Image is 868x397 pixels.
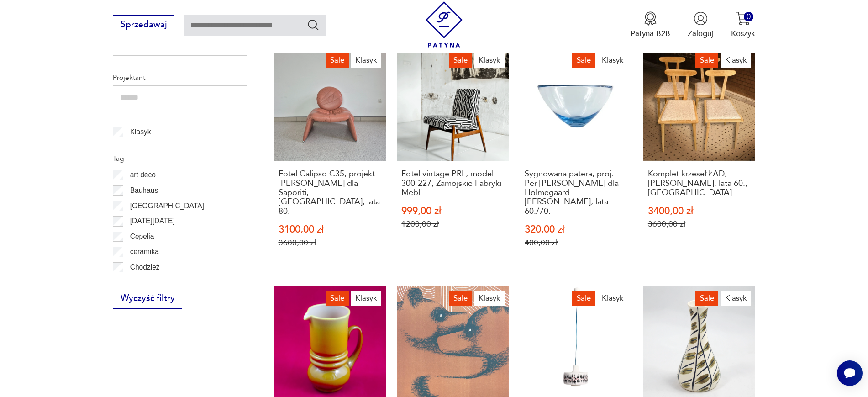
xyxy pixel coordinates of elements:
[401,219,504,229] p: 1200,00 zł
[274,48,386,269] a: SaleKlasykFotel Calipso C35, projekt Vittorio Introini dla Saporiti, Włochy, lata 80.Fotel Calips...
[130,261,160,273] p: Chodzież
[130,246,159,258] p: ceramika
[648,206,750,216] p: 3400,00 zł
[525,169,627,216] h3: Sygnowana patera, proj. Per [PERSON_NAME] dla Holmegaard – [PERSON_NAME], lata 60./70.
[736,11,750,26] img: Ikona koszyka
[130,215,175,227] p: [DATE][DATE]
[113,72,247,84] p: Projektant
[688,11,713,39] button: Zaloguj
[694,11,708,26] img: Ikonka użytkownika
[113,289,182,309] button: Wyczyść filtry
[643,48,755,269] a: SaleKlasykKomplet krzeseł ŁAD, F. Aplewicz, lata 60., PolskaKomplet krzeseł ŁAD, [PERSON_NAME], l...
[130,169,156,181] p: art deco
[113,22,174,29] a: Sprzedawaj
[648,219,750,229] p: 3600,00 zł
[837,360,863,386] iframe: Smartsupp widget button
[525,225,627,234] p: 320,00 zł
[279,238,381,248] p: 3680,00 zł
[520,48,632,269] a: SaleKlasykSygnowana patera, proj. Per Lütken dla Holmegaard – Dania, lata 60./70.Sygnowana patera...
[130,200,204,212] p: [GEOGRAPHIC_DATA]
[421,1,467,48] img: Patyna - sklep z meblami i dekoracjami vintage
[130,231,154,243] p: Cepelia
[113,15,174,35] button: Sprzedawaj
[643,11,658,26] img: Ikona medalu
[688,28,713,39] p: Zaloguj
[731,28,755,39] p: Koszyk
[631,11,670,39] a: Ikona medaluPatyna B2B
[279,225,381,234] p: 3100,00 zł
[279,169,381,216] h3: Fotel Calipso C35, projekt [PERSON_NAME] dla Saporiti, [GEOGRAPHIC_DATA], lata 80.
[401,206,504,216] p: 999,00 zł
[525,238,627,248] p: 400,00 zł
[731,11,755,39] button: 0Koszyk
[397,48,509,269] a: SaleKlasykFotel vintage PRL, model 300-227, Zamojskie Fabryki MebliFotel vintage PRL, model 300-2...
[401,169,504,197] h3: Fotel vintage PRL, model 300-227, Zamojskie Fabryki Mebli
[744,12,753,21] div: 0
[307,18,320,32] button: Szukaj
[130,277,158,289] p: Ćmielów
[130,126,151,138] p: Klasyk
[631,11,670,39] button: Patyna B2B
[130,185,158,196] p: Bauhaus
[113,153,247,164] p: Tag
[648,169,750,197] h3: Komplet krzeseł ŁAD, [PERSON_NAME], lata 60., [GEOGRAPHIC_DATA]
[631,28,670,39] p: Patyna B2B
